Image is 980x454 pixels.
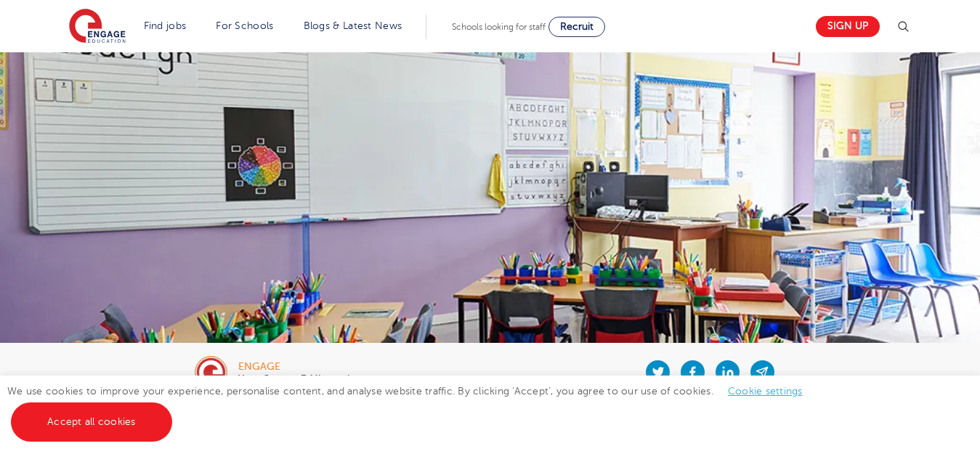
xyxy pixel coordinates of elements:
[216,20,273,31] a: For Schools
[548,17,605,37] a: Recruit
[144,20,187,31] a: Find jobs
[69,9,126,45] img: Engage Education
[560,21,594,32] span: Recruit
[816,16,880,37] a: Sign up
[238,374,349,384] p: Your Career• 3 Min read
[728,386,803,397] a: Cookie settings
[452,22,546,32] span: Schools looking for staff
[7,386,817,427] span: We use cookies to improve your experience, personalise content, and analyse website traffic. By c...
[304,20,402,31] a: Blogs & Latest News
[11,402,172,442] a: Accept all cookies
[238,362,349,372] div: engage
